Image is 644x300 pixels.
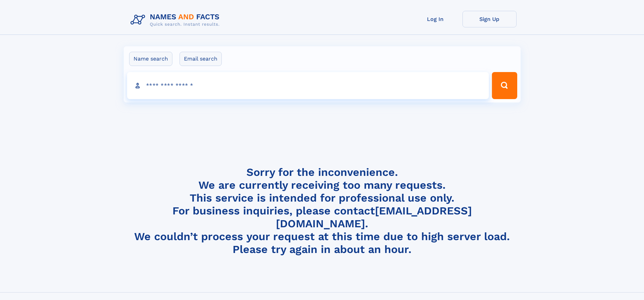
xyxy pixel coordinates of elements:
[408,11,462,27] a: Log In
[129,52,172,66] label: Name search
[462,11,517,27] a: Sign Up
[180,52,222,66] label: Email search
[492,72,517,99] button: Search Button
[128,166,517,256] h4: Sorry for the inconvenience. We are currently receiving too many requests. This service is intend...
[128,11,225,29] img: Logo Names and Facts
[127,72,489,99] input: search input
[276,204,472,230] a: [EMAIL_ADDRESS][DOMAIN_NAME]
